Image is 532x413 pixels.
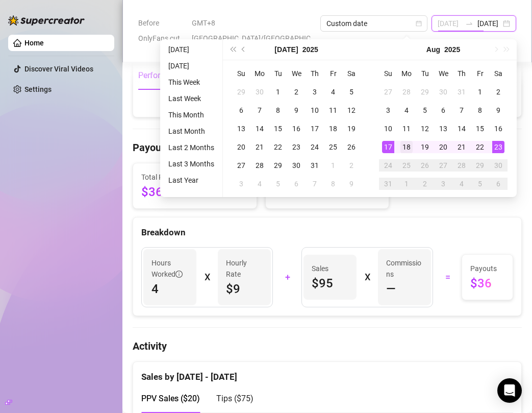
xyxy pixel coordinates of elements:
[309,86,321,98] div: 3
[489,156,508,175] td: 2025-08-30
[455,86,468,98] div: 31
[379,83,397,101] td: 2025-07-27
[489,64,508,83] th: Sa
[492,86,504,98] div: 2
[437,104,449,116] div: 6
[416,64,434,83] th: Tu
[474,123,486,135] div: 15
[138,15,186,46] span: Before OnlyFans cut
[416,156,434,175] td: 2025-08-26
[164,125,218,137] li: Last Month
[232,83,250,101] td: 2025-06-29
[379,64,397,83] th: Su
[437,123,449,135] div: 13
[235,141,247,153] div: 20
[287,101,306,119] td: 2025-07-09
[235,178,247,190] div: 3
[474,104,486,116] div: 8
[474,159,486,172] div: 29
[327,86,339,98] div: 4
[250,101,269,119] td: 2025-07-07
[272,104,284,116] div: 8
[379,175,397,193] td: 2025-08-31
[465,19,473,28] span: swap-right
[489,83,508,101] td: 2025-08-02
[290,123,302,135] div: 16
[272,141,284,153] div: 22
[492,141,504,153] div: 23
[489,119,508,138] td: 2025-08-16
[254,104,266,116] div: 7
[492,123,504,135] div: 16
[287,64,306,83] th: We
[8,15,85,26] img: logo-BBDzfeDw.svg
[232,101,250,119] td: 2025-07-06
[400,123,413,135] div: 11
[250,64,269,83] th: Mo
[342,119,361,138] td: 2025-07-19
[327,123,339,135] div: 18
[302,39,318,60] button: Choose a year
[226,281,263,297] span: $9
[151,257,188,280] span: Hours Worked
[444,39,460,60] button: Choose a year
[452,175,471,193] td: 2025-09-04
[437,178,449,190] div: 3
[306,175,324,193] td: 2025-08-07
[345,159,358,172] div: 2
[324,101,342,119] td: 2025-07-11
[306,101,324,119] td: 2025-07-10
[5,399,12,406] span: build
[397,175,416,193] td: 2025-09-01
[324,138,342,156] td: 2025-07-25
[164,158,218,170] li: Last 3 Months
[227,39,238,60] button: Last year (Control + left)
[489,101,508,119] td: 2025-08-09
[269,156,287,175] td: 2025-07-29
[345,141,358,153] div: 26
[309,178,321,190] div: 7
[269,64,287,83] th: Tu
[250,175,269,193] td: 2025-08-04
[254,178,266,190] div: 4
[254,141,266,153] div: 21
[471,175,489,193] td: 2025-09-05
[471,119,489,138] td: 2025-08-15
[272,159,284,172] div: 29
[164,60,218,72] li: [DATE]
[141,226,513,239] div: Breakdown
[324,83,342,101] td: 2025-07-04
[382,141,394,153] div: 17
[345,123,358,135] div: 19
[452,119,471,138] td: 2025-08-14
[151,281,188,297] span: 4
[324,156,342,175] td: 2025-08-01
[272,178,284,190] div: 5
[452,64,471,83] th: Th
[235,86,247,98] div: 29
[434,138,452,156] td: 2025-08-20
[235,104,247,116] div: 6
[439,269,455,285] div: =
[342,175,361,193] td: 2025-08-09
[287,83,306,101] td: 2025-07-02
[232,64,250,83] th: Su
[465,19,473,28] span: to
[216,394,254,403] span: Tips ( $75 )
[397,156,416,175] td: 2025-08-25
[272,86,284,98] div: 1
[455,123,468,135] div: 14
[365,269,370,285] div: X
[24,65,93,73] a: Discover Viral Videos
[309,123,321,135] div: 17
[164,76,218,88] li: This Week
[133,339,522,353] h4: Activity
[254,159,266,172] div: 28
[141,394,200,403] span: PPV Sales ( $20 )
[382,86,394,98] div: 27
[397,101,416,119] td: 2025-08-04
[474,86,486,98] div: 1
[164,141,218,154] li: Last 2 Months
[326,16,421,31] span: Custom date
[434,119,452,138] td: 2025-08-13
